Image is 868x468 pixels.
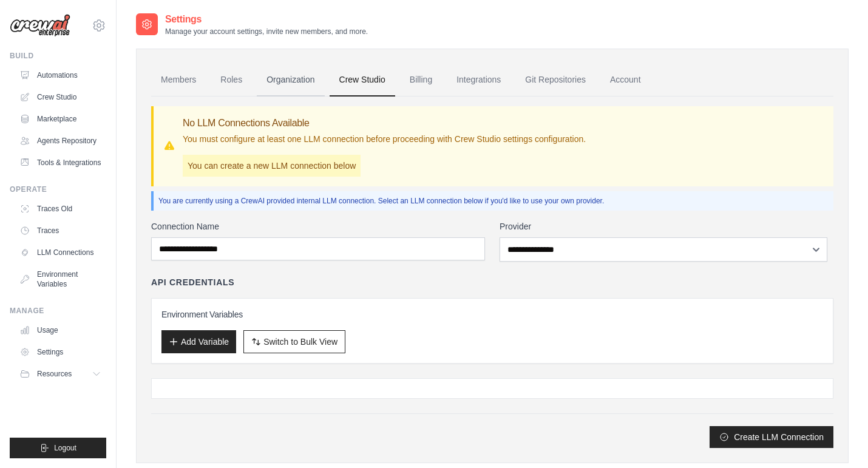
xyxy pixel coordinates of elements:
a: LLM Connections [15,243,106,262]
button: Create LLM Connection [710,426,833,448]
a: Integrations [447,64,510,97]
iframe: Chat Widget [807,410,868,468]
a: Crew Studio [15,87,106,107]
h2: Settings [165,12,368,27]
span: Resources [37,369,72,379]
div: Operate [10,185,106,194]
p: You can create a new LLM connection below [183,155,361,177]
a: Billing [400,64,442,97]
a: Marketplace [15,109,106,129]
div: Build [10,51,106,61]
a: Automations [15,66,106,85]
a: Usage [15,320,106,340]
a: Tools & Integrations [15,153,106,172]
h3: No LLM Connections Available [183,116,586,131]
a: Traces [15,221,106,240]
span: Logout [54,443,76,453]
h4: API Credentials [151,276,234,288]
a: Members [151,64,206,97]
a: Traces Old [15,199,106,219]
a: Environment Variables [15,265,106,294]
div: Manage [10,306,106,316]
p: Manage your account settings, invite new members, and more. [165,27,368,36]
button: Add Variable [161,330,236,353]
button: Logout [10,438,106,458]
label: Connection Name [151,220,485,232]
img: Logo [10,14,70,37]
a: Git Repositories [515,64,595,97]
a: Account [600,64,651,97]
button: Switch to Bulk View [243,330,345,353]
label: Provider [500,220,833,232]
span: Switch to Bulk View [263,336,337,348]
a: Crew Studio [330,64,395,97]
a: Organization [257,64,324,97]
h3: Environment Variables [161,308,823,320]
button: Resources [15,364,106,384]
p: You must configure at least one LLM connection before proceeding with Crew Studio settings config... [183,133,586,145]
a: Settings [15,342,106,362]
p: You are currently using a CrewAI provided internal LLM connection. Select an LLM connection below... [158,196,829,206]
a: Roles [211,64,252,97]
a: Agents Repository [15,131,106,151]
